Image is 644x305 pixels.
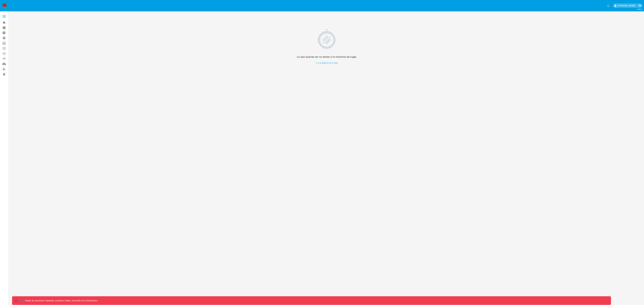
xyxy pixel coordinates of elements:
a: Ir a la página principal [297,61,357,64]
a: Notificaciones [607,4,610,7]
a: Salir [638,4,641,7]
h4: Lo que querías ver no existe o lo movimos de lugar. [297,55,357,59]
p: Todas las acciones impactan usuarios reales, proceda con precaución. [24,299,98,302]
p: leandrojossue.ramirez@mercadolibre.com.co [618,4,637,7]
